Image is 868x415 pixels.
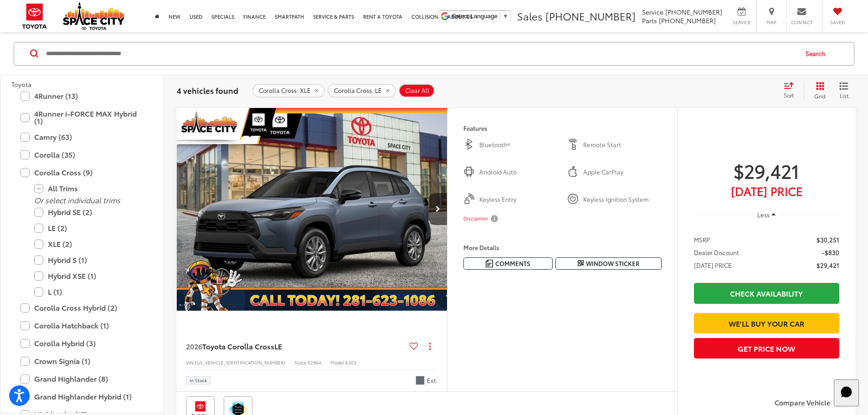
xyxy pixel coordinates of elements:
[495,259,530,268] span: Comments
[545,9,636,23] span: [PHONE_NUMBER]
[479,195,558,204] span: Keyless Entry
[21,300,144,316] label: Corolla Cross Hybrid (2)
[429,193,447,225] button: Next image
[817,261,839,270] span: $29,421
[832,81,855,99] button: List View
[34,236,144,252] label: XLE (2)
[186,341,202,351] span: 2026
[775,399,846,408] label: Compare Vehicle
[791,19,812,26] span: Contact
[21,389,144,405] label: Grand Highlander Hybrid (1)
[274,341,282,351] span: LE
[694,313,839,333] a: We'll Buy Your Car
[422,338,438,354] button: Actions
[586,259,639,268] span: Window Sticker
[779,81,804,99] button: Select sort value
[839,91,848,99] span: List
[731,19,752,26] span: Service
[463,209,500,228] button: Disclaimer
[583,195,662,204] span: Keyless Ignition System
[503,13,508,20] span: ▼
[817,235,839,244] span: $30,251
[45,42,797,64] input: Search by Make, Model, or Keyword
[34,204,144,220] label: Hybrid SE (2)
[21,371,144,387] label: Grand Highlander (8)
[452,13,508,20] a: Select Language​
[463,244,662,251] h4: More Details
[21,353,144,369] label: Crown Signia (1)
[252,83,325,97] button: remove Corolla%20Cross: XLE
[642,16,657,25] span: Parts
[186,341,406,351] a: 2026Toyota Corolla CrossLE
[753,207,781,223] button: Less
[642,7,663,16] span: Service
[694,261,732,270] span: [DATE] PRICE
[176,108,448,312] img: 2026 Toyota Corolla Cross LE
[294,359,308,366] span: Stock:
[63,2,124,30] img: Space City Toyota
[429,343,431,350] span: dropdown dots
[21,106,144,129] label: 4Runner i-FORCE MAX Hybrid (1)
[797,42,838,65] button: Search
[308,359,321,366] span: 52964
[486,260,493,267] img: Comments
[555,257,662,270] button: Window Sticker
[694,186,839,195] span: [DATE] Price
[334,87,382,94] span: Corolla Cross: LE
[177,84,238,95] span: 4 vehicles found
[479,140,558,149] span: Bluetooth®
[583,168,662,177] span: Apple CarPlay
[34,180,144,196] label: All Trims
[578,260,584,267] i: Window Sticker
[195,359,285,366] span: [US_VEHICLE_IDENTIFICATION_NUMBER]
[176,108,448,311] div: 2026 Toyota Corolla Cross LE 0
[517,9,543,23] span: Sales
[190,378,207,383] span: In Stock
[11,79,31,88] span: Toyota
[34,220,144,236] label: LE (2)
[463,215,488,222] span: Disclaimer
[659,16,716,25] span: [PHONE_NUMBER]
[694,338,839,359] button: Get Price Now
[761,19,781,26] span: Map
[694,283,839,303] a: Check Availability
[21,164,144,180] label: Corolla Cross (9)
[463,125,662,131] h4: Features
[21,129,144,145] label: Camry (63)
[202,341,274,351] span: Toyota Corolla Cross
[804,81,832,99] button: Grid View
[427,376,438,385] span: Ext.
[399,83,435,97] button: Clear All
[694,235,712,244] span: MSRP:
[259,87,311,94] span: Corolla Cross: XLE
[345,359,356,366] span: 6303
[463,257,553,270] button: Comments
[328,83,396,97] button: remove Corolla%20Cross: LE
[452,13,498,20] span: Select Language
[34,284,144,300] label: L (1)
[186,359,195,366] span: VIN:
[694,159,839,182] span: $29,421
[784,91,794,99] span: Sort
[583,140,662,149] span: Remote Start
[416,376,425,385] span: Celestite
[330,359,345,366] span: Model:
[21,88,144,104] label: 4Runner (13)
[176,108,448,311] a: 2026 Toyota Corolla Cross LE2026 Toyota Corolla Cross LE2026 Toyota Corolla Cross LE2026 Toyota C...
[34,195,120,205] i: Or select individual trims
[814,92,826,99] span: Grid
[21,335,144,351] label: Corolla Hybrid (3)
[757,210,770,219] span: Less
[405,87,429,94] span: Clear All
[21,147,144,163] label: Corolla (35)
[665,7,722,16] span: [PHONE_NUMBER]
[34,268,144,284] label: Hybrid XSE (1)
[694,248,739,257] span: Dealer Discount
[21,318,144,333] label: Corolla Hatchback (1)
[822,248,839,257] span: -$830
[827,19,847,26] span: Saved
[34,252,144,268] label: Hybrid S (1)
[479,168,558,177] span: Android Auto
